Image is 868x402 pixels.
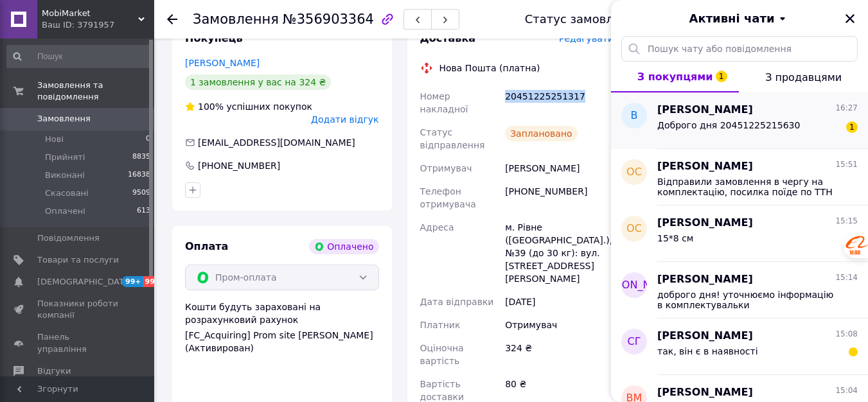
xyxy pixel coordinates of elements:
span: доброго дня! уточнюємо інформацію в комплектувальки [657,290,840,310]
button: Закрити [842,11,858,26]
div: м. Рівне ([GEOGRAPHIC_DATA].), №39 (до 30 кг): вул. [STREET_ADDRESS][PERSON_NAME] [502,216,616,290]
div: [FC_Acquiring] Prom site [PERSON_NAME] (Активирован) [185,329,379,354]
div: 1 замовлення у вас на 324 ₴ [185,74,331,90]
span: [PERSON_NAME] [657,272,753,287]
span: Нові [45,134,64,145]
span: так, він є в наявності [657,346,758,356]
span: Показники роботи компанії [37,298,119,321]
span: СГ [628,335,641,349]
span: [PERSON_NAME] [657,216,753,231]
span: Відправили замовлення в чергу на комплектацію, посилка поїде по ТТН 20451225192760 [657,177,840,197]
span: [PERSON_NAME] [657,329,753,344]
div: Заплановано [505,126,578,141]
span: Відгуки [37,365,71,377]
div: Нова Пошта (платна) [436,62,544,74]
div: [PHONE_NUMBER] [502,180,616,216]
span: В [631,109,638,123]
span: 613 [137,205,150,217]
span: Замовлення [37,113,91,125]
span: 15:14 [835,272,858,283]
div: 324 ₴ [502,336,616,372]
div: Оплачено [309,239,378,254]
div: Статус замовлення [525,13,643,26]
span: ОС [626,222,642,236]
span: 15*8 см [657,233,693,243]
div: [DATE] [502,290,616,313]
span: Активні чати [689,10,774,27]
button: В[PERSON_NAME]16:27Доброго дня 204512252156301 [611,92,868,149]
div: Отримувач [502,313,616,336]
span: Оплачені [45,205,85,217]
span: Оплата [185,240,228,252]
span: Дата відправки [420,297,494,307]
span: 99+ [143,276,164,287]
span: 100% [198,101,224,112]
span: Оціночна вартість [420,343,464,366]
div: Повернутися назад [167,13,177,26]
span: №356903364 [283,12,374,27]
span: ОС [626,165,642,180]
span: Замовлення [193,12,279,27]
span: Замовлення та повідомлення [37,80,154,103]
button: ОС[PERSON_NAME]15:1515*8 см [611,205,868,262]
button: ОС[PERSON_NAME]15:51Відправили замовлення в чергу на комплектацію, посилка поїде по ТТН 204512251... [611,149,868,205]
span: Доброго дня 20451225215630 [657,120,800,130]
span: 15:51 [835,159,858,170]
div: Кошти будуть зараховані на розрахунковий рахунок [185,301,379,354]
span: 15:15 [835,216,858,227]
span: Редагувати [559,33,614,44]
span: Товари та послуги [37,254,119,266]
span: Платник [420,320,461,330]
span: З продавцями [765,71,842,83]
div: [PHONE_NUMBER] [197,159,281,172]
span: [EMAIL_ADDRESS][DOMAIN_NAME] [198,137,355,148]
div: успішних покупок [185,100,312,113]
button: З продавцями [739,62,868,92]
a: [PERSON_NAME] [185,58,260,68]
span: [PERSON_NAME] [657,159,753,174]
span: Скасовані [45,188,89,199]
span: 9509 [132,188,150,199]
span: 1 [716,71,727,82]
div: Ваш ID: 3791957 [42,19,154,31]
input: Пошук [6,45,152,68]
span: Повідомлення [37,232,100,244]
span: 1 [846,121,858,133]
span: [PERSON_NAME] [657,103,753,118]
div: [PERSON_NAME] [502,157,616,180]
span: [PERSON_NAME] [592,278,677,293]
span: 8835 [132,152,150,163]
span: Вартість доставки [420,379,464,402]
span: Номер накладної [420,91,468,114]
span: Телефон отримувача [420,186,476,209]
span: З покупцями [637,71,713,83]
button: СГ[PERSON_NAME]15:08так, він є в наявності [611,319,868,375]
span: 15:04 [835,385,858,396]
span: [DEMOGRAPHIC_DATA] [37,276,132,288]
span: 16:27 [835,103,858,114]
span: Виконані [45,170,85,181]
span: MobiMarket [42,8,138,19]
span: [PERSON_NAME] [657,385,753,400]
span: Додати відгук [311,114,378,125]
span: Панель управління [37,331,119,354]
span: Адреса [420,222,454,232]
input: Пошук чату або повідомлення [621,36,858,62]
span: Статус відправлення [420,127,485,150]
span: 16838 [128,170,150,181]
span: 0 [146,134,150,145]
span: Прийняті [45,152,85,163]
span: Отримувач [420,163,472,173]
span: 15:08 [835,329,858,340]
span: 99+ [122,276,143,287]
button: З покупцями1 [611,62,739,92]
button: [PERSON_NAME][PERSON_NAME]15:14доброго дня! уточнюємо інформацію в комплектувальки [611,262,868,319]
button: Активні чати [647,10,832,27]
div: 20451225251317 [502,85,616,121]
